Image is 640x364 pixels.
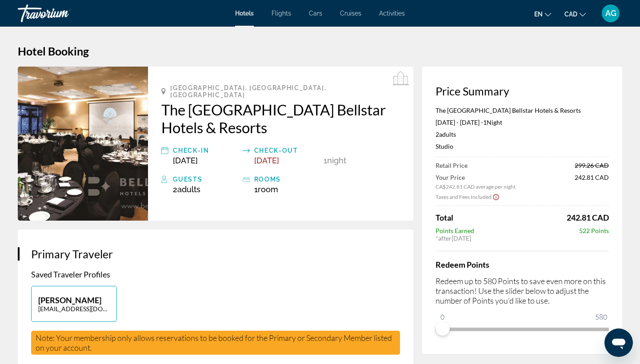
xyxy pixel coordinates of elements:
[483,119,487,126] span: 1
[436,131,456,138] span: 2
[436,119,609,126] p: [DATE] - [DATE] -
[436,142,609,150] p: Studio
[309,10,322,17] a: Cars
[492,193,500,201] button: Show Taxes and Fees disclaimer
[31,269,400,279] p: Saved Traveler Profiles
[604,328,633,357] iframe: Button to launch messaging window
[31,247,400,261] h3: Primary Traveler
[235,10,254,17] a: Hotels
[436,213,453,222] span: Total
[170,84,400,99] span: [GEOGRAPHIC_DATA], [GEOGRAPHIC_DATA], [GEOGRAPHIC_DATA]
[173,156,198,165] span: [DATE]
[436,174,516,181] span: Your Price
[379,10,405,17] a: Activities
[436,276,609,305] p: Redeem up to 580 Points to save even more on this transaction! Use the slider below to adjust the...
[564,11,577,18] span: CAD
[439,312,446,322] span: 0
[436,328,609,329] ngx-slider: ngx-slider
[534,11,543,18] span: en
[272,10,291,17] a: Flights
[254,145,319,156] div: Check-out
[438,234,452,242] span: after
[161,101,400,136] a: The [GEOGRAPHIC_DATA] Bellstar Hotels & Resorts
[324,156,327,165] span: 1
[254,174,319,185] div: rooms
[436,194,492,200] span: Taxes and Fees Included
[177,185,200,194] span: Adults
[564,8,586,20] button: Change currency
[173,145,238,156] div: Check-in
[436,192,500,201] button: Show Taxes and Fees breakdown
[31,286,117,322] button: [PERSON_NAME][EMAIL_ADDRESS][DOMAIN_NAME]
[594,312,608,322] span: 580
[599,4,622,23] button: User Menu
[38,295,110,305] p: [PERSON_NAME]
[605,9,616,18] span: AG
[254,156,279,165] span: [DATE]
[340,10,361,17] a: Cruises
[254,185,278,194] span: 1
[436,183,516,190] span: CA$242.81 CAD average per night
[579,227,609,234] span: 522 Points
[436,107,609,114] p: The [GEOGRAPHIC_DATA] Bellstar Hotels & Resorts
[18,2,107,25] a: Travorium
[173,185,200,194] span: 2
[436,84,609,98] h3: Price Summary
[534,8,551,20] button: Change language
[575,162,609,169] span: 299.26 CAD
[436,234,609,242] div: * [DATE]
[436,227,474,234] span: Points Earned
[436,260,609,269] h4: Redeem Points
[575,174,609,190] span: 242.81 CAD
[258,185,278,194] span: Room
[487,119,502,126] span: Night
[436,321,450,336] span: ngx-slider
[567,213,609,222] span: 242.81 CAD
[18,44,622,58] h1: Hotel Booking
[38,305,110,313] p: [EMAIL_ADDRESS][DOMAIN_NAME]
[436,162,468,169] span: Retail Price
[173,174,238,185] div: Guests
[327,156,346,165] span: Night
[439,131,456,138] span: Adults
[36,333,392,352] span: Note: Your membership only allows reservations to be booked for the Primary or Secondary Member l...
